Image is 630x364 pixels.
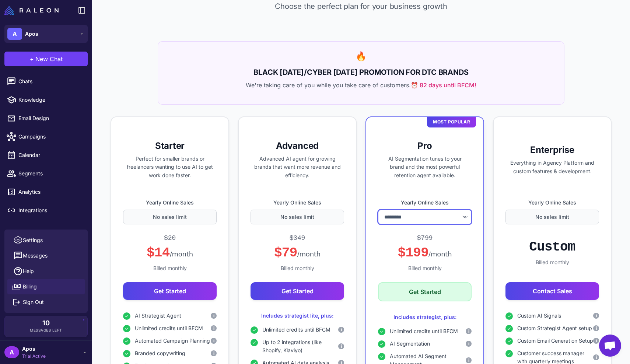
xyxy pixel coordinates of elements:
[251,140,344,152] h3: Advanced
[30,328,62,333] span: Messages Left
[25,30,38,38] span: Apos
[153,213,187,221] span: No sales limit
[7,294,85,310] button: Sign Out
[341,326,342,333] span: i
[251,282,344,300] button: Get Started
[23,252,48,260] span: Messages
[505,258,599,266] div: Billed monthly
[213,325,214,332] span: i
[23,283,37,291] span: Billing
[417,233,433,243] div: $799
[23,236,43,244] span: Settings
[7,28,22,40] div: A
[213,312,214,319] span: i
[123,140,217,152] h3: Starter
[4,25,88,43] button: AApos
[356,51,367,62] span: 🔥
[3,92,89,108] a: Knowledge
[135,349,185,357] span: Branded copywriting
[167,81,555,90] p: We're taking care of you while you take care of customers.
[505,144,599,156] h3: Enterprise
[7,263,85,279] a: Help
[390,340,430,348] span: AI Segmentation
[213,337,214,344] span: i
[30,55,34,63] span: +
[42,320,50,326] span: 10
[378,264,472,272] div: Billed monthly
[3,147,89,163] a: Calendar
[35,55,63,63] span: New Chat
[274,245,321,261] div: $79
[411,81,476,90] span: ⏰ 82 days until BFCM!
[18,77,83,85] span: Chats
[505,282,599,300] button: Contact Sales
[3,166,89,181] a: Segments
[427,116,476,127] div: Most Popular
[378,199,472,207] label: Yearly Online Sales
[23,298,44,306] span: Sign Out
[599,335,621,357] div: Open chat
[251,199,344,207] label: Yearly Online Sales
[3,184,89,200] a: Analytics
[378,282,472,301] button: Get Started
[135,337,210,345] span: Automated Campaign Planning
[7,248,85,263] button: Messages
[123,264,217,272] div: Billed monthly
[529,239,575,255] div: Custom
[596,337,597,344] span: i
[4,52,88,66] button: +New Chat
[4,6,62,15] a: Raleon Logo
[428,250,452,258] span: /month
[505,159,599,176] p: Everything in Agency Platform and custom features & development.
[18,188,83,196] span: Analytics
[213,350,214,357] span: i
[262,338,338,354] span: Up to 2 integrations (like Shopify, Klaviyo)
[22,353,46,360] span: Trial Active
[147,245,193,261] div: $14
[468,340,469,347] span: i
[135,324,203,332] span: Unlimited credits until BFCM
[22,345,46,353] span: Apos
[341,343,342,350] span: i
[3,74,89,89] a: Chats
[468,357,469,364] span: i
[378,140,472,152] h3: Pro
[170,250,193,258] span: /month
[18,96,83,104] span: Knowledge
[4,346,19,358] div: A
[18,151,83,159] span: Calendar
[164,233,176,243] div: $20
[390,327,458,335] span: Unlimited credits until BFCM
[4,6,59,15] img: Raleon Logo
[596,325,597,332] span: i
[123,199,217,207] label: Yearly Online Sales
[167,67,555,78] h2: BLACK [DATE]/CYBER [DATE] PROMOTION FOR DTC BRANDS
[262,326,330,334] span: Unlimited credits until BFCM
[468,328,469,335] span: i
[3,129,89,144] a: Campaigns
[378,155,472,180] p: AI Segmentation tunes to your brand and the most powerful retention agent available.
[104,1,618,12] p: Choose the perfect plan for your business growth
[505,199,599,207] label: Yearly Online Sales
[290,233,305,243] div: $349
[280,213,314,221] span: No sales limit
[378,313,472,321] div: Includes strategist, plus:
[596,354,597,361] span: i
[123,282,217,300] button: Get Started
[3,111,89,126] a: Email Design
[398,245,452,261] div: $199
[535,213,569,221] span: No sales limit
[23,267,34,275] span: Help
[251,155,344,180] p: Advanced AI agent for growing brands that want more revenue and efficiency.
[18,169,83,178] span: Segments
[135,312,181,320] span: AI Strategist Agent
[517,312,561,320] span: Custom AI Signals
[251,312,344,320] div: Includes strategist lite, plus:
[18,206,83,214] span: Integrations
[251,264,344,272] div: Billed monthly
[596,312,597,319] span: i
[297,250,321,258] span: /month
[18,114,83,122] span: Email Design
[517,337,593,345] span: Custom Email Generation Setup
[517,324,592,332] span: Custom Strategist Agent setup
